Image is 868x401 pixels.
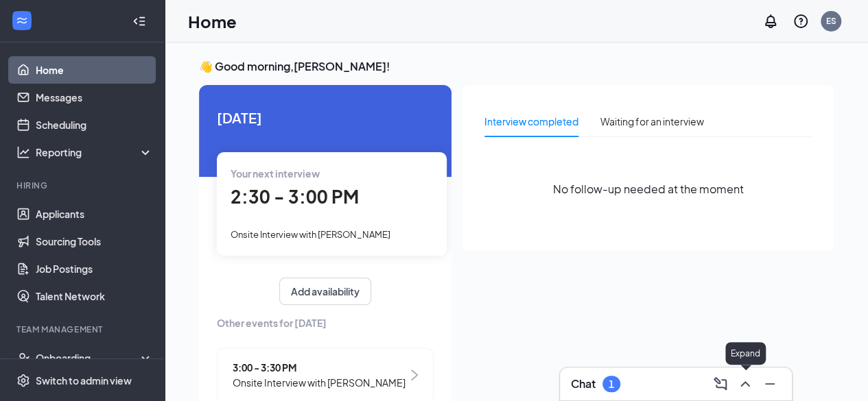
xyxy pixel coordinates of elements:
svg: Minimize [762,376,778,392]
svg: Settings [16,374,30,387]
span: 3:00 - 3:30 PM [233,360,406,375]
svg: ChevronUp [737,376,753,392]
div: Interview completed [484,114,578,129]
span: [DATE] [217,107,434,128]
a: Messages [36,84,153,111]
div: Hiring [16,180,150,191]
svg: Notifications [762,13,779,29]
button: Add availability [279,278,371,305]
svg: Collapse [132,14,146,28]
button: ComposeMessage [709,373,731,395]
div: ES [826,15,836,27]
button: Minimize [759,373,781,395]
div: Waiting for an interview [600,114,704,129]
span: Onsite Interview with [PERSON_NAME] [231,229,390,240]
a: Home [36,56,153,84]
span: No follow-up needed at the moment [553,180,744,197]
a: Applicants [36,200,153,228]
svg: ComposeMessage [712,376,729,392]
span: Other events for [DATE] [217,315,434,330]
button: ChevronUp [734,373,756,395]
div: 1 [609,378,614,390]
h3: 👋 Good morning, [PERSON_NAME] ! [199,59,834,74]
svg: QuestionInfo [793,13,809,29]
h3: Chat [571,376,596,391]
span: 2:30 - 3:00 PM [231,185,359,208]
span: Onsite Interview with [PERSON_NAME] [233,375,406,390]
div: Reporting [36,145,154,159]
div: Onboarding [36,351,141,365]
a: Scheduling [36,111,153,138]
svg: WorkstreamLogo [15,14,29,27]
div: Expand [725,342,766,365]
div: Team Management [16,324,150,335]
a: Talent Network [36,282,153,310]
span: Your next interview [231,167,320,180]
div: Switch to admin view [36,374,132,387]
svg: UserCheck [16,351,30,365]
svg: Analysis [16,145,30,159]
h1: Home [188,10,237,33]
a: Job Postings [36,255,153,282]
a: Sourcing Tools [36,228,153,255]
